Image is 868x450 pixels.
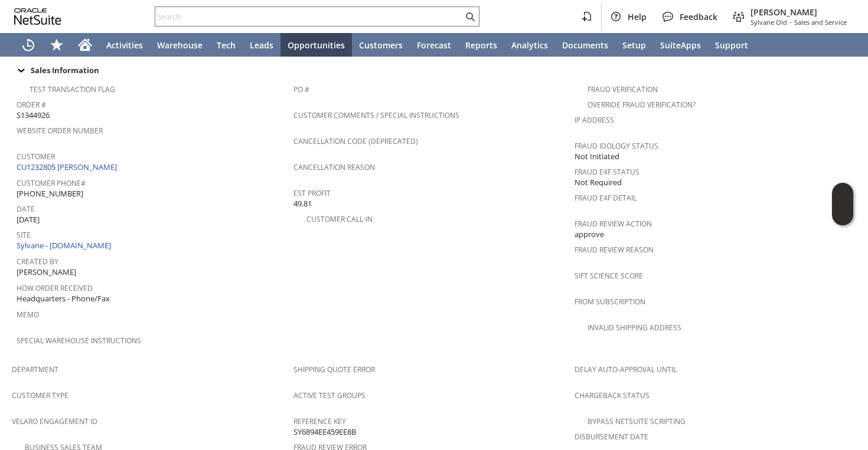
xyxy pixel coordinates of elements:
[50,38,64,52] svg: Shortcuts
[293,416,346,426] a: Reference Key
[12,390,68,400] a: Customer Type
[106,40,143,51] span: Activities
[575,219,652,229] a: Fraud Review Action
[653,33,708,57] a: SuiteApps
[21,38,35,52] svg: Recent Records
[99,33,150,57] a: Activities
[562,40,608,51] span: Documents
[359,40,403,51] span: Customers
[250,40,273,51] span: Leads
[293,110,459,120] a: Customer Comments / Special Instructions
[622,40,646,51] span: Setup
[715,40,748,51] span: Support
[628,11,647,22] span: Help
[794,18,847,27] span: Sales and Service
[17,178,86,188] a: Customer Phone#
[575,390,650,400] a: Chargeback Status
[458,33,504,57] a: Reports
[615,33,653,57] a: Setup
[280,33,352,57] a: Opportunities
[150,33,210,57] a: Warehouse
[293,198,312,209] span: 49.81
[71,33,99,57] a: Home
[575,141,658,151] a: Fraud Idology Status
[410,33,458,57] a: Forecast
[17,336,141,346] a: Special Warehouse Instructions
[157,40,203,51] span: Warehouse
[465,40,497,51] span: Reports
[293,162,375,172] a: Cancellation Reason
[417,40,451,51] span: Forecast
[463,9,477,24] svg: Search
[588,416,686,426] a: Bypass NetSuite Scripting
[306,214,373,224] a: Customer Call-in
[17,204,35,214] a: Date
[17,188,83,199] span: [PHONE_NUMBER]
[12,416,97,426] a: Velaro Engagement ID
[575,151,619,162] span: Not Initiated
[750,18,787,27] span: Sylvane Old
[14,8,61,25] svg: logo
[575,245,654,255] a: Fraud Review Reason
[17,310,39,320] a: Memo
[588,100,696,110] a: Override Fraud Verification?
[17,152,55,162] a: Customer
[660,40,701,51] span: SuiteApps
[17,240,114,251] a: Sylvane - [DOMAIN_NAME]
[293,364,375,375] a: Shipping Quote Error
[575,115,614,125] a: IP Address
[832,205,853,226] span: Oracle Guided Learning Widget. To move around, please hold and drag
[293,426,356,438] span: SY6894EE459EE8B
[30,84,115,94] a: Test Transaction Flag
[288,40,345,51] span: Opportunities
[17,162,120,172] a: CU1232805 [PERSON_NAME]
[17,293,110,304] span: Headquarters - Phone/Fax
[293,188,331,198] a: Est Profit
[588,84,658,94] a: Fraud Verification
[293,84,309,94] a: PO #
[12,63,856,78] td: Sales Information
[17,230,31,240] a: Site
[680,11,717,22] span: Feedback
[575,432,648,442] a: Disbursement Date
[575,193,637,203] a: Fraud E4F Detail
[575,177,622,188] span: Not Required
[575,167,639,177] a: Fraud E4F Status
[708,33,755,57] a: Support
[43,33,71,57] div: Shortcuts
[12,364,58,375] a: Department
[555,33,615,57] a: Documents
[17,214,40,225] span: [DATE]
[17,100,46,110] a: Order #
[155,9,463,24] input: Search
[575,271,643,281] a: Sift Science Score
[17,126,103,136] a: Website Order Number
[14,33,43,57] a: Recent Records
[210,33,243,57] a: Tech
[588,323,681,333] a: Invalid Shipping Address
[504,33,555,57] a: Analytics
[575,297,645,307] a: From Subscription
[293,136,418,146] a: Cancellation Code (deprecated)
[511,40,548,51] span: Analytics
[78,38,92,52] svg: Home
[243,33,280,57] a: Leads
[293,390,366,400] a: Active Test Groups
[17,267,76,278] span: [PERSON_NAME]
[17,283,93,293] a: How Order Received
[17,110,50,121] span: S1344926
[12,63,851,78] div: Sales Information
[832,183,853,225] iframe: Click here to launch Oracle Guided Learning Help Panel
[352,33,410,57] a: Customers
[217,40,236,51] span: Tech
[789,18,792,27] span: -
[750,6,847,18] span: [PERSON_NAME]
[575,229,604,240] span: approve
[575,364,677,375] a: Delay Auto-Approval Until
[17,257,58,267] a: Created By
